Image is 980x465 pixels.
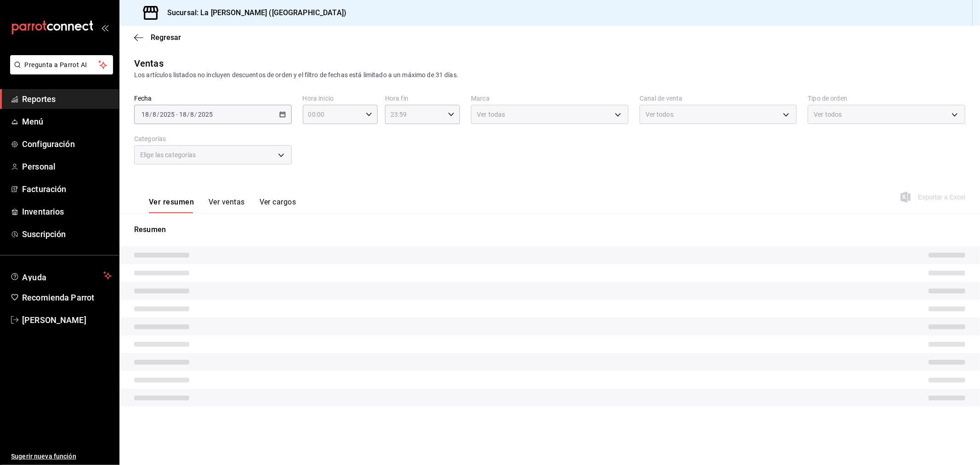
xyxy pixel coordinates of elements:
[25,60,99,70] span: Pregunta a Parrot AI
[134,70,965,80] div: Los artículos listados no incluyen descuentos de orden y el filtro de fechas está limitado a un m...
[22,115,112,128] span: Menú
[22,138,112,150] span: Configuración
[152,111,157,118] input: --
[190,111,195,118] input: --
[151,33,181,42] span: Regresar
[198,111,213,118] input: ----
[134,33,181,42] button: Regresar
[646,110,674,119] span: Ver todos
[134,96,292,102] label: Fecha
[160,7,346,18] h3: Sucursal: La [PERSON_NAME] ([GEOGRAPHIC_DATA])
[149,198,296,213] div: navigation tabs
[471,96,629,102] label: Marca
[149,111,152,118] span: /
[22,228,112,240] span: Suscripción
[22,93,112,105] span: Reportes
[209,198,245,213] button: Ver ventas
[477,110,505,119] span: Ver todas
[134,136,292,142] label: Categorías
[141,111,149,118] input: --
[140,150,196,159] span: Elige las categorías
[10,55,113,74] button: Pregunta a Parrot AI
[385,96,460,102] label: Hora fin
[22,270,100,281] span: Ayuda
[157,111,159,118] span: /
[134,224,965,235] p: Resumen
[134,57,164,70] div: Ventas
[22,291,112,304] span: Recomienda Parrot
[22,205,112,218] span: Inventarios
[195,111,198,118] span: /
[22,160,112,173] span: Personal
[6,67,113,76] a: Pregunta a Parrot AI
[179,111,187,118] input: --
[101,24,108,31] button: open_drawer_menu
[303,96,378,102] label: Hora inicio
[260,198,296,213] button: Ver cargos
[149,198,194,213] button: Ver resumen
[11,452,112,461] span: Sugerir nueva función
[176,111,178,118] span: -
[808,96,965,102] label: Tipo de orden
[159,111,175,118] input: ----
[187,111,190,118] span: /
[814,110,842,119] span: Ver todos
[22,183,112,195] span: Facturación
[22,314,112,326] span: [PERSON_NAME]
[640,96,797,102] label: Canal de venta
